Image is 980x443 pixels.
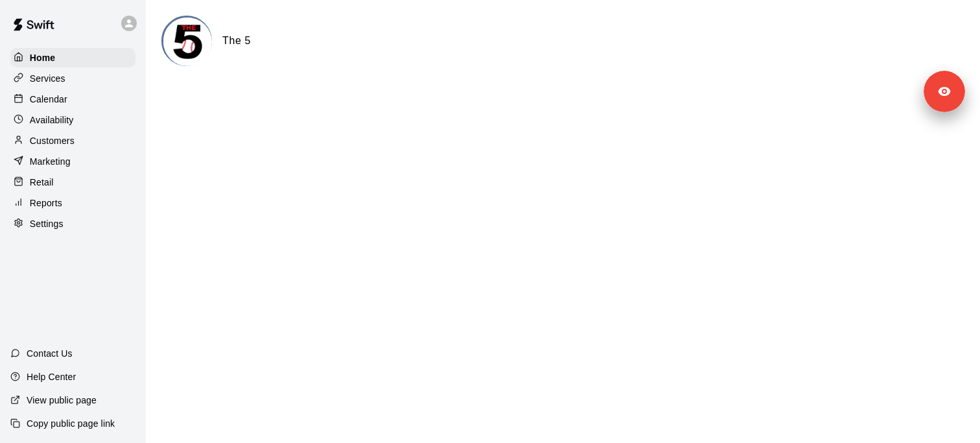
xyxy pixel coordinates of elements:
p: Marketing [30,155,71,168]
a: Marketing [10,152,135,171]
a: Retail [10,173,135,192]
a: Customers [10,131,135,150]
p: Reports [30,197,62,210]
p: Home [30,51,56,64]
p: Contact Us [27,347,73,360]
p: Help Center [27,370,76,383]
h6: The 5 [222,32,251,49]
a: Settings [10,214,135,233]
p: Calendar [30,93,67,106]
a: Availability [10,110,135,130]
a: Services [10,69,135,88]
p: Services [30,72,65,85]
a: Reports [10,193,135,213]
img: The 5 logo [163,18,212,66]
p: Retail [30,176,54,189]
a: Calendar [10,90,135,109]
p: Availability [30,114,74,126]
p: View public page [27,394,97,407]
a: Home [10,48,135,67]
p: Customers [30,134,75,147]
p: Settings [30,217,64,230]
p: Copy public page link [27,417,115,430]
